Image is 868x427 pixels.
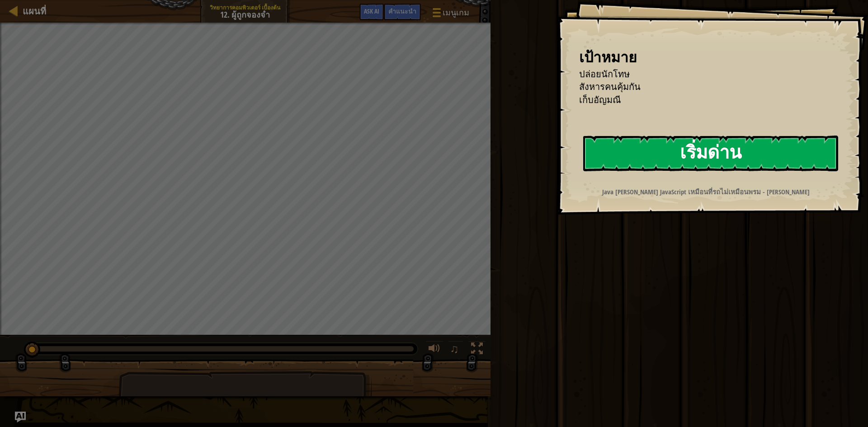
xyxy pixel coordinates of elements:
[388,7,416,15] span: คำแนะนำ
[579,94,621,106] span: เก็บอัญมณี
[450,342,459,356] span: ♫
[579,68,630,80] span: ปล่อยนักโทษ
[364,7,379,15] span: Ask AI
[448,341,463,359] button: ♫
[468,341,486,359] button: สลับเป็นเต็มจอ
[425,4,475,25] button: เมนูเกม
[579,47,836,68] div: เป้าหมาย
[359,4,384,20] button: Ask AI
[15,412,26,422] button: Ask AI
[425,341,443,359] button: ปรับระดับเสียง
[568,80,834,94] li: สังหารคนคุ้มกัน
[568,94,834,107] li: เก็บอัญมณี
[443,7,469,19] span: เมนูเกม
[23,5,46,17] span: แผนที่
[579,80,641,93] span: สังหารคนคุ้มกัน
[568,68,834,81] li: ปล่อยนักโทษ
[602,187,810,197] strong: Java [PERSON_NAME] JavaScript เหมือนที่รถไม่เหมือนพรม - [PERSON_NAME]
[583,136,838,171] button: เริ่มด่าน
[18,5,46,17] a: แผนที่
